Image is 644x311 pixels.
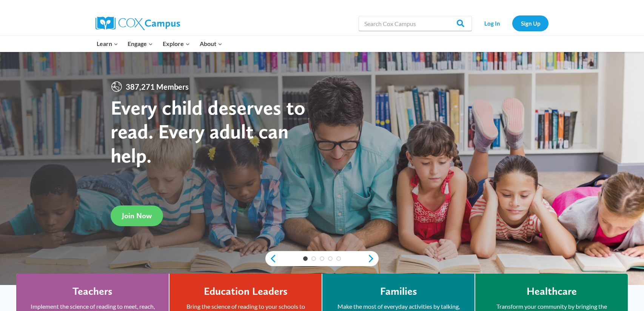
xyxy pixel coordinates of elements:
[476,15,508,31] a: Log In
[328,256,333,261] a: 4
[311,256,316,261] a: 2
[336,256,341,261] a: 5
[320,256,324,261] a: 3
[512,15,548,31] a: Sign Up
[163,39,190,49] span: Explore
[97,39,118,49] span: Learn
[367,254,379,263] a: next
[92,36,227,52] nav: Primary Navigation
[527,285,577,298] h4: Healthcare
[111,205,163,226] a: Join Now
[111,95,305,167] strong: Every child deserves to read. Every adult can help.
[204,285,288,298] h4: Education Leaders
[359,16,472,31] input: Search Cox Campus
[200,39,222,49] span: About
[96,17,180,30] img: Cox Campus
[128,39,153,49] span: Engage
[265,251,379,266] div: content slider buttons
[380,285,417,298] h4: Families
[303,256,308,261] a: 1
[72,285,112,298] h4: Teachers
[123,81,192,93] span: 387,271 Members
[122,211,152,220] span: Join Now
[476,15,548,31] nav: Secondary Navigation
[265,254,277,263] a: previous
